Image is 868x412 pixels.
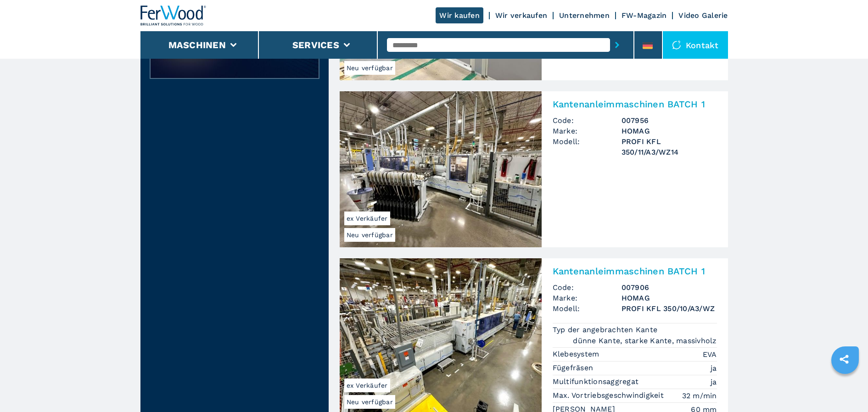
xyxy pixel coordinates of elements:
span: ex Verkäufer [344,379,390,392]
h3: 007906 [622,282,717,293]
em: dünne Kante, starke Kante, massivholz [573,335,717,346]
iframe: Chat [829,371,861,405]
a: Wir verkaufen [495,11,547,20]
img: Kantenanleimmaschinen BATCH 1 HOMAG PROFI KFL 350/11/A3/WZ14 [340,91,542,247]
button: submit-button [610,34,624,56]
a: Video Galerie [678,11,728,20]
h3: PROFI KFL 350/11/A3/WZ14 [622,136,717,157]
p: Fügefräsen [553,363,596,373]
img: Kontakt [672,40,681,50]
span: Neu verfügbar [344,395,395,409]
a: Wir kaufen [436,7,483,23]
img: Ferwood [140,6,207,26]
button: Services [292,39,339,50]
h3: HOMAG [622,126,717,136]
p: Typ der angebrachten Kante [553,325,660,335]
span: Neu verfügbar [344,228,395,242]
h2: Kantenanleimmaschinen BATCH 1 [553,266,717,277]
h3: HOMAG [622,293,717,303]
a: FW-Magazin [622,11,667,20]
span: Marke: [553,126,622,136]
span: Modell: [553,136,622,157]
a: sharethis [833,348,856,371]
button: Maschinen [168,39,226,50]
p: Klebesystem [553,349,602,359]
span: Code: [553,282,622,293]
div: Kontakt [663,31,728,59]
a: Unternehmen [559,11,610,20]
span: Modell: [553,303,622,314]
span: Neu verfügbar [344,61,395,75]
span: ex Verkäufer [344,212,390,225]
h3: PROFI KFL 350/10/A3/WZ [622,303,717,314]
a: Kantenanleimmaschinen BATCH 1 HOMAG PROFI KFL 350/11/A3/WZ14Neu verfügbarex VerkäuferKantenanleim... [340,91,728,247]
span: Marke: [553,293,622,303]
p: Multifunktionsaggregat [553,377,641,387]
a: Fordern Sie eine Bewertung an [150,41,319,79]
h3: 007956 [622,115,717,126]
em: ja [711,377,717,387]
em: ja [711,363,717,373]
p: Max. Vortriebsgeschwindigkeit [553,390,666,401]
h2: Kantenanleimmaschinen BATCH 1 [553,99,717,110]
span: Code: [553,115,622,126]
em: 32 m/min [682,390,717,401]
em: EVA [703,349,717,360]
